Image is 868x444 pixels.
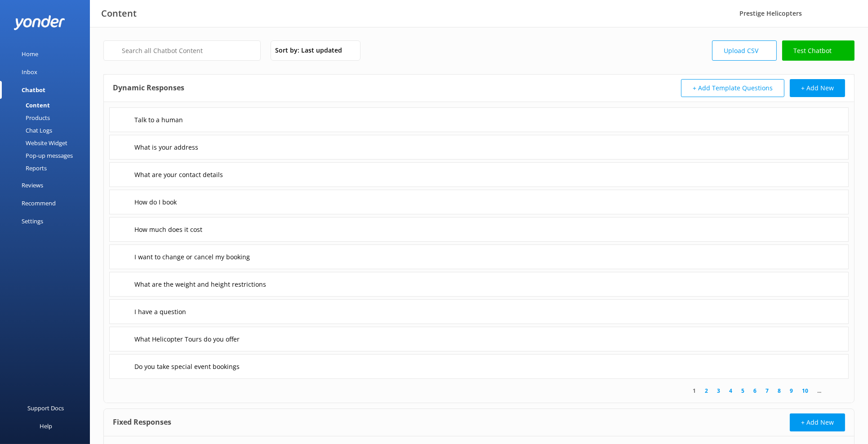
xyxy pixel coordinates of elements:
[5,137,90,149] a: Website Widget
[5,124,52,137] div: Chat Logs
[5,99,90,111] a: Content
[40,417,52,435] div: Help
[5,99,50,111] div: Content
[739,9,802,18] span: Prestige Helicopters
[5,111,90,124] a: Products
[5,162,47,174] div: Reports
[785,386,797,395] a: 9
[103,40,261,61] input: Search all Chatbot Content
[712,40,777,61] a: Upload CSV
[22,194,56,212] div: Recommend
[28,399,64,417] div: Support Docs
[5,149,90,162] a: Pop-up messages
[275,45,347,55] span: Sort by: Last updated
[5,137,67,149] div: Website Widget
[5,149,73,162] div: Pop-up messages
[813,386,826,395] span: ...
[22,212,43,230] div: Settings
[113,413,171,431] h4: Fixed Responses
[688,386,700,395] a: 1
[5,124,90,137] a: Chat Logs
[22,63,37,81] div: Inbox
[5,162,90,174] a: Reports
[773,386,785,395] a: 8
[712,386,725,395] a: 3
[22,176,43,194] div: Reviews
[101,6,137,21] h3: Content
[737,386,749,395] a: 5
[113,79,184,97] h4: Dynamic Responses
[725,386,737,395] a: 4
[790,413,845,431] button: + Add New
[797,386,813,395] a: 10
[5,111,50,124] div: Products
[790,79,845,97] button: + Add New
[700,386,712,395] a: 2
[22,81,45,99] div: Chatbot
[749,386,761,395] a: 6
[782,40,855,61] a: Test Chatbot
[13,15,65,30] img: yonder-white-logo.png
[681,79,784,97] button: + Add Template Questions
[761,386,773,395] a: 7
[22,45,38,63] div: Home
